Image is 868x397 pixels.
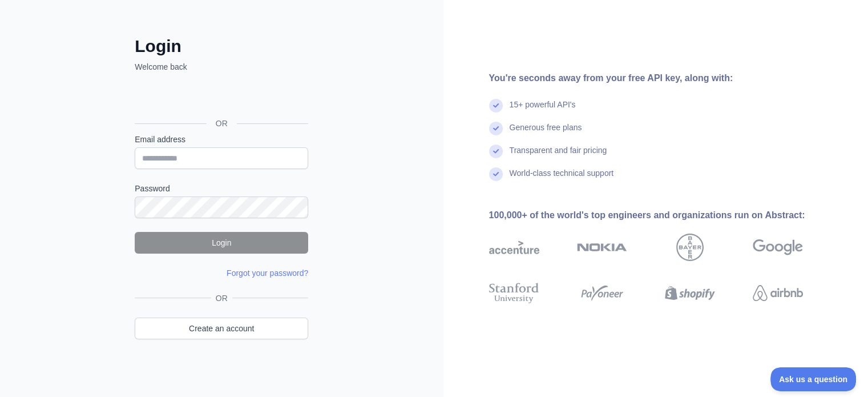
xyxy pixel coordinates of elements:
div: 15+ powerful API's [510,99,576,122]
img: accenture [489,234,539,261]
img: check mark [489,167,503,181]
span: OR [211,292,232,304]
label: Email address [135,134,308,145]
h2: Login [135,36,308,57]
div: Transparent and fair pricing [510,145,607,167]
img: check mark [489,122,503,135]
iframe: Toggle Customer Support [770,367,857,391]
span: OR [207,118,237,129]
label: Password [135,183,308,194]
img: shopify [665,280,715,306]
img: check mark [489,99,503,113]
img: google [753,234,803,261]
img: bayer [676,234,704,261]
div: You're seconds away from your free API key, along with: [489,71,839,85]
img: stanford university [489,280,539,306]
img: nokia [577,234,627,261]
button: Login [135,232,308,254]
img: airbnb [753,280,803,306]
iframe: Sign in with Google Button [129,85,312,110]
div: Generous free plans [510,122,582,145]
a: Forgot your password? [227,268,308,278]
a: Create an account [135,318,308,339]
p: Welcome back [135,61,308,73]
img: payoneer [577,280,627,306]
img: check mark [489,145,503,158]
div: 100,000+ of the world's top engineers and organizations run on Abstract: [489,208,839,222]
div: World-class technical support [510,167,614,190]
